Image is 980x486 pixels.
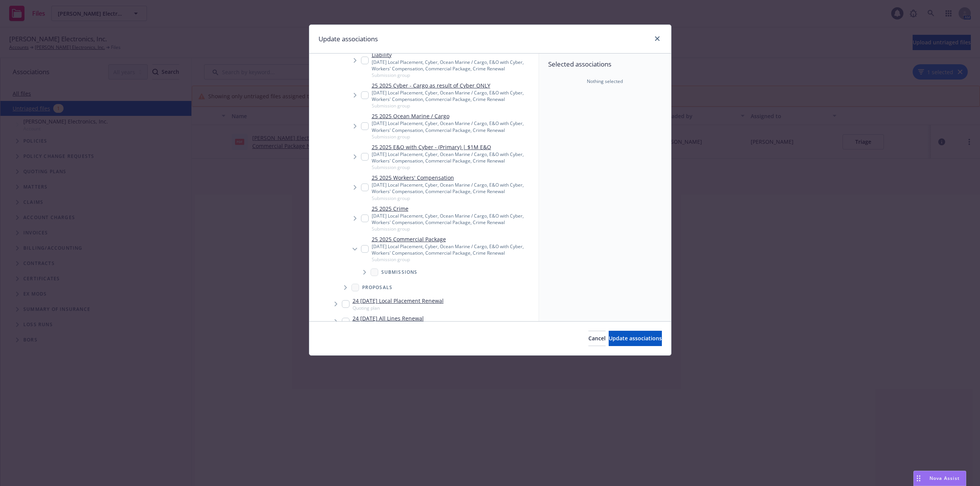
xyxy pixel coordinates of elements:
[372,89,536,102] div: [DATE] Local Placement, Cyber, Ocean Marine / Cargo, E&O with Cyber, Workers' Compensation, Comme...
[609,335,662,342] span: Update associations
[353,305,444,311] span: Quoting plan
[609,331,662,346] button: Update associations
[372,243,536,256] div: [DATE] Local Placement, Cyber, Ocean Marine / Cargo, E&O with Cyber, Workers' Compensation, Comme...
[372,72,536,78] span: Submission group
[372,205,536,213] a: 25 2025 Crime
[372,195,536,202] span: Submission group
[372,256,536,263] span: Submission group
[372,235,536,243] a: 25 2025 Commercial Package
[372,151,536,164] div: [DATE] Local Placement, Cyber, Ocean Marine / Cargo, E&O with Cyber, Workers' Compensation, Comme...
[548,60,662,69] span: Selected associations
[372,213,536,226] div: [DATE] Local Placement, Cyber, Ocean Marine / Cargo, E&O with Cyber, Workers' Compensation, Comme...
[913,471,966,486] button: Nova Assist
[372,182,536,195] div: [DATE] Local Placement, Cyber, Ocean Marine / Cargo, E&O with Cyber, Workers' Compensation, Comme...
[588,331,606,346] button: Cancel
[372,120,536,133] div: [DATE] Local Placement, Cyber, Ocean Marine / Cargo, E&O with Cyber, Workers' Compensation, Comme...
[372,112,536,120] a: 25 2025 Ocean Marine / Cargo
[318,34,378,44] h1: Update associations
[372,226,536,232] span: Submission group
[914,471,923,486] div: Drag to move
[929,475,960,481] span: Nova Assist
[653,34,662,43] a: close
[381,270,418,275] span: Submissions
[372,59,536,72] div: [DATE] Local Placement, Cyber, Ocean Marine / Cargo, E&O with Cyber, Workers' Compensation, Comme...
[372,133,536,140] span: Submission group
[587,78,623,85] span: Nothing selected
[353,314,424,322] a: 24 [DATE] All Lines Renewal
[372,174,536,182] a: 25 2025 Workers' Compensation
[372,164,536,171] span: Submission group
[372,81,536,89] a: 25 2025 Cyber - Cargo as result of Cyber ONLY
[362,285,393,290] span: Proposals
[372,143,536,151] a: 25 2025 E&O with Cyber - (Primary) | $1M E&O
[372,102,536,109] span: Submission group
[353,297,444,305] a: 24 [DATE] Local Placement Renewal
[588,335,606,342] span: Cancel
